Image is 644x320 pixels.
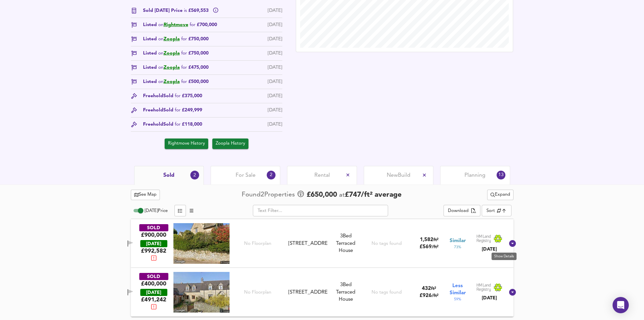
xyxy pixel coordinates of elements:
span: Listed £700,000 [143,21,217,28]
div: £400,000 [141,280,166,287]
div: split button [487,190,514,200]
div: [DATE] [268,92,282,100]
div: [DATE] [268,121,282,128]
span: 59 % [454,297,461,302]
span: Listed £475,000 [143,64,209,71]
div: [STREET_ADDRESS] [288,289,328,296]
a: Rightmove [164,22,188,27]
button: Rightmove History [165,138,208,149]
div: [DATE] [268,21,282,28]
svg: Show Details [508,288,517,296]
span: £ 569 [420,244,438,250]
div: [DATE] [476,246,503,253]
div: Sort [482,205,511,216]
div: Found 2 Propert ies [242,190,296,199]
div: Freehold [143,121,202,128]
span: Zoopla History [216,140,245,148]
button: Zoopla History [212,138,248,149]
span: for [175,93,181,98]
span: at [339,192,345,198]
div: 3 Bed Terraced House [331,281,361,303]
div: [DATE] [268,78,282,85]
span: New Build [387,172,410,179]
span: Similar [450,237,466,244]
span: 1,582 [420,237,433,242]
span: on [158,65,164,70]
span: Listed £500,000 [143,78,209,85]
input: Text Filter... [253,205,388,216]
button: Expand [487,190,514,200]
div: [DATE] [268,36,282,43]
div: [DATE] [268,107,282,114]
div: No tags found [372,240,402,247]
a: Zoopla [164,65,180,70]
div: Sort [486,208,495,214]
div: £900,000 [141,231,166,239]
div: 3 Bed Terraced House [331,233,361,254]
span: £ 992,582 [141,247,166,263]
span: See Map [134,191,157,199]
span: Rental [314,172,330,179]
div: [DATE] [140,240,167,247]
span: on [158,37,164,41]
div: [STREET_ADDRESS] [288,240,328,247]
img: streetview [173,272,230,313]
div: SOLD£900,000 [DATE]£992,582No Floorplan[STREET_ADDRESS]3Bed Terraced HouseNo tags found1,582ft²£5... [131,219,514,268]
span: on [158,51,164,56]
span: is [184,8,187,13]
span: for [181,37,187,41]
div: SOLD [139,273,168,280]
span: 432 [422,286,431,291]
div: 2 [267,171,276,179]
div: No tags found [372,289,402,296]
div: Freehold [143,92,202,100]
div: 3 The Square, OX7 6NN [286,289,330,296]
span: / ft² [432,294,438,298]
div: Freehold [143,107,202,114]
button: See Map [131,190,160,200]
div: SOLD [139,224,168,231]
a: Zoopla [164,79,180,84]
img: Land Registry [476,234,503,243]
button: Download [444,205,480,216]
span: ft² [431,286,436,291]
span: Sold £249,999 [163,107,202,114]
span: Sold [163,172,174,179]
div: [DATE] [268,7,282,14]
span: Sold [DATE] Price £569,553 [143,7,210,14]
span: £ 747 / ft² average [345,191,402,198]
span: Planning [464,172,485,179]
span: for [181,79,187,84]
a: Zoopla [164,37,180,41]
div: SOLD£400,000 [DATE]£491,242No Floorplan[STREET_ADDRESS]3Bed Terraced HouseNo tags found432ft²£926... [131,268,514,317]
span: on [158,22,164,27]
div: Download [448,207,469,215]
div: [DATE] [268,50,282,57]
span: For Sale [236,172,256,179]
span: / ft² [432,245,438,249]
div: [DATE] [140,289,167,296]
a: Zoopla [164,51,180,56]
div: [DATE] [476,295,503,301]
img: streetview [173,223,230,264]
div: split button [444,205,480,216]
span: Sold £375,000 [163,92,202,100]
span: for [181,65,187,70]
div: 2 [190,171,199,179]
span: No Floorplan [244,289,271,296]
span: for [190,22,195,27]
div: 13 [497,171,505,179]
span: £ 650,000 [307,190,337,200]
span: Rightmove History [168,140,205,148]
div: [DATE] [268,64,282,71]
img: Land Registry [476,283,503,292]
div: Open Intercom Messenger [613,297,629,313]
span: Listed £750,000 [143,36,209,43]
span: for [181,51,187,56]
span: for [175,108,181,112]
span: Less Similar [450,282,466,297]
span: Sold £118,000 [163,121,202,128]
span: £ 926 [420,293,438,298]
